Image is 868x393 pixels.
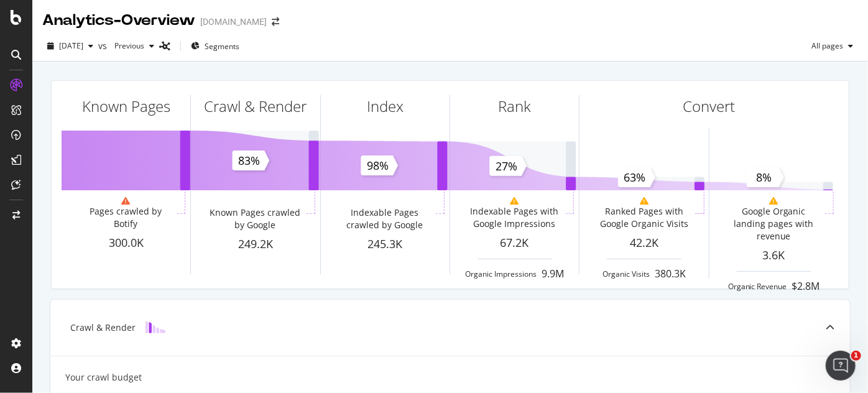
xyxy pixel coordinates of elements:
[336,206,433,231] div: Indexable Pages crawled by Google
[186,36,244,56] button: Segments
[191,236,320,252] div: 249.2K
[59,40,83,51] span: 2025 Aug. 9th
[200,16,267,28] div: [DOMAIN_NAME]
[70,321,136,334] div: Crawl & Render
[498,96,531,117] div: Rank
[272,17,279,26] div: arrow-right-arrow-left
[367,96,404,117] div: Index
[851,351,861,361] span: 1
[206,206,304,231] div: Known Pages crawled by Google
[77,205,175,230] div: Pages crawled by Botify
[98,40,109,52] span: vs
[321,236,450,252] div: 245.3K
[450,235,579,251] div: 67.2K
[465,269,537,279] div: Organic Impressions
[542,267,564,281] div: 9.9M
[109,36,159,56] button: Previous
[826,351,856,381] iframe: Intercom live chat
[109,40,144,51] span: Previous
[806,36,858,56] button: All pages
[204,96,307,117] div: Crawl & Render
[42,10,195,31] div: Analytics - Overview
[65,371,142,384] div: Your crawl budget
[205,41,239,52] span: Segments
[145,321,165,333] img: block-icon
[806,40,843,51] span: All pages
[62,235,190,251] div: 300.0K
[466,205,563,230] div: Indexable Pages with Google Impressions
[82,96,170,117] div: Known Pages
[42,36,98,56] button: [DATE]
